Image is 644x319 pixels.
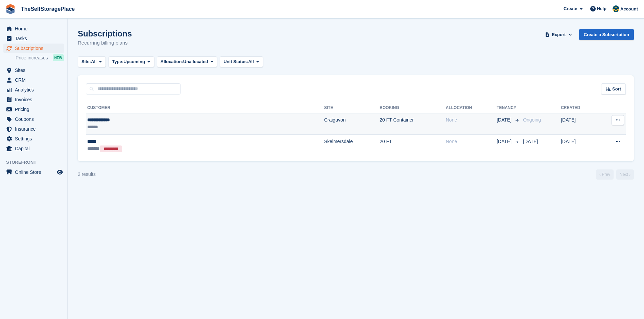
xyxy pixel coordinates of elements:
a: Price increases NEW [16,54,64,61]
th: Booking [380,103,446,113]
a: menu [3,124,64,134]
img: stora-icon-8386f47178a22dfd0bd8f6a31ec36ba5ce8667c1dd55bd0f319d3a0aa187defe.svg [5,4,16,14]
a: TheSelfStoragePlace [18,3,77,15]
th: Site [324,103,380,113]
span: Account [620,6,638,12]
div: None [446,116,497,124]
span: Site: [81,58,91,65]
h1: Subscriptions [78,29,132,38]
th: Tenancy [497,103,520,113]
span: Export [552,31,566,38]
span: Storefront [6,159,67,166]
a: menu [3,114,64,124]
td: 20 FT Container [380,113,446,135]
span: All [248,58,254,65]
a: menu [3,65,64,75]
span: Coupons [15,114,55,124]
span: Price increases [16,55,48,61]
div: None [446,138,497,145]
span: Tasks [15,34,55,43]
nav: Page [595,169,635,180]
span: Subscriptions [15,44,55,53]
span: Settings [15,134,55,143]
span: Pricing [15,105,55,114]
th: Allocation [446,103,497,113]
span: Home [15,24,55,33]
div: 2 results [78,171,96,178]
a: Create a Subscription [579,29,634,40]
td: [DATE] [561,113,598,135]
a: menu [3,105,64,114]
button: Allocation: Unallocated [157,56,217,68]
span: CRM [15,75,55,85]
a: menu [3,144,64,153]
a: menu [3,24,64,33]
th: Created [561,103,598,113]
a: menu [3,34,64,43]
a: menu [3,85,64,95]
span: Help [597,5,606,12]
td: Skelmersdale [324,135,380,156]
span: Unit Status: [223,58,248,65]
span: Unallocated [183,58,208,65]
a: menu [3,134,64,143]
a: Next [616,169,634,180]
a: menu [3,75,64,85]
span: Type: [112,58,124,65]
span: Create [564,5,577,12]
a: Previous [596,169,614,180]
span: [DATE] [497,138,513,145]
span: Invoices [15,95,55,104]
th: Customer [86,103,324,113]
button: Export [544,29,574,40]
span: Sort [612,86,621,92]
span: Analytics [15,85,55,95]
span: Sites [15,65,55,75]
span: Upcoming [123,58,145,65]
td: 20 FT [380,135,446,156]
span: [DATE] [523,139,538,144]
img: Gairoid [613,5,619,12]
span: Ongoing [523,117,541,123]
a: menu [3,44,64,53]
a: Preview store [56,168,64,176]
a: menu [3,95,64,104]
td: [DATE] [561,135,598,156]
button: Unit Status: All [220,56,263,68]
span: [DATE] [497,116,513,124]
td: Craigavon [324,113,380,135]
div: NEW [53,54,64,61]
span: Insurance [15,124,55,134]
button: Site: All [78,56,106,68]
span: All [91,58,97,65]
a: menu [3,167,64,177]
button: Type: Upcoming [109,56,154,68]
span: Online Store [15,167,55,177]
p: Recurring billing plans [78,39,132,47]
span: Capital [15,144,55,153]
span: Allocation: [161,58,183,65]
